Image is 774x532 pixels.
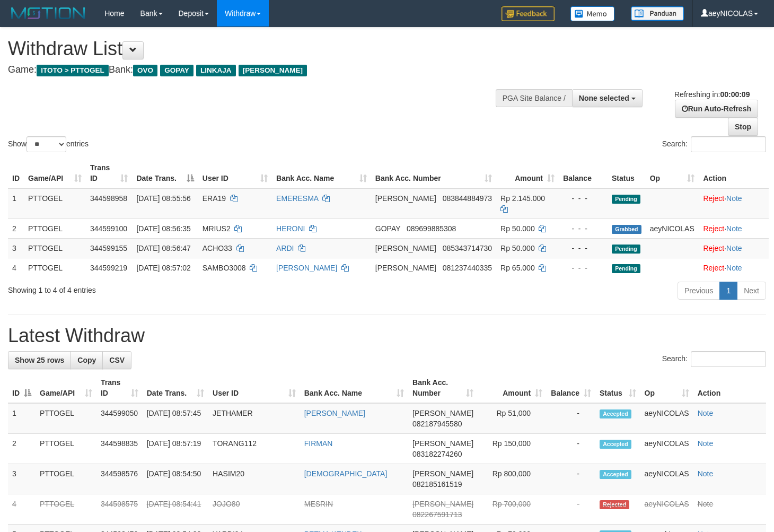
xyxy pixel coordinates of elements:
td: 2 [8,434,36,464]
th: User ID: activate to sort column ascending [208,373,300,403]
span: 344599100 [90,224,127,233]
span: Pending [612,195,640,204]
span: SAMBO3008 [203,264,246,272]
td: 344598576 [96,464,143,494]
a: ARDI [276,244,294,252]
span: Copy [77,356,96,364]
span: Pending [612,245,640,254]
div: - - - [563,263,603,273]
span: 344599219 [90,264,127,272]
span: Copy 082187945580 to clipboard [412,420,462,428]
th: Amount: activate to sort column ascending [478,373,547,403]
a: Reject [703,224,724,233]
a: EMERESMA [276,194,318,203]
th: Bank Acc. Number: activate to sort column ascending [371,158,496,188]
span: Rejected [600,500,629,509]
span: OVO [133,65,157,76]
span: Copy 082185161519 to clipboard [412,480,462,489]
td: 1 [8,188,24,219]
h1: Withdraw List [8,38,505,59]
a: Reject [703,244,724,252]
span: Grabbed [612,225,641,234]
img: MOTION_logo.png [8,5,89,21]
td: PTTOGEL [36,403,96,434]
td: HASIM20 [208,464,300,494]
td: aeyNICOLAS [640,434,693,464]
td: PTTOGEL [36,464,96,494]
span: [PERSON_NAME] [239,65,307,76]
th: Trans ID: activate to sort column ascending [96,373,143,403]
div: - - - [563,193,603,204]
span: [PERSON_NAME] [375,264,436,272]
span: Copy 083182274260 to clipboard [412,450,462,458]
span: ITOTO > PTTOGEL [37,65,109,76]
a: Note [726,224,742,233]
th: Op: activate to sort column ascending [646,158,699,188]
span: LINKAJA [196,65,236,76]
td: JOJO80 [208,494,300,525]
a: Note [698,469,714,478]
th: Balance [559,158,608,188]
td: 344598835 [96,434,143,464]
td: 344599050 [96,403,143,434]
span: [PERSON_NAME] [412,500,473,508]
td: - [547,494,595,525]
span: 344598958 [90,194,127,203]
th: Game/API: activate to sort column ascending [24,158,86,188]
a: Note [698,439,714,448]
td: Rp 51,000 [478,403,547,434]
td: PTTOGEL [24,188,86,219]
span: Show 25 rows [15,356,64,364]
td: · [699,258,769,277]
td: PTTOGEL [24,238,86,258]
a: Reject [703,264,724,272]
a: MESRIN [304,500,333,508]
td: 344598575 [96,494,143,525]
span: [PERSON_NAME] [375,194,436,203]
span: [PERSON_NAME] [412,409,473,417]
span: None selected [579,94,629,102]
td: JETHAMER [208,403,300,434]
a: [PERSON_NAME] [276,264,337,272]
a: Note [698,409,714,417]
a: Copy [71,351,103,369]
th: Date Trans.: activate to sort column descending [132,158,198,188]
td: [DATE] 08:57:45 [143,403,208,434]
td: TORANG112 [208,434,300,464]
td: [DATE] 08:57:19 [143,434,208,464]
a: [DEMOGRAPHIC_DATA] [304,469,388,478]
td: - [547,434,595,464]
span: Copy 085343714730 to clipboard [443,244,492,252]
td: · [699,219,769,238]
td: - [547,464,595,494]
a: Note [726,244,742,252]
span: 344599155 [90,244,127,252]
td: 4 [8,494,36,525]
span: Accepted [600,470,631,479]
a: 1 [719,282,737,300]
th: ID [8,158,24,188]
td: PTTOGEL [36,434,96,464]
strong: 00:00:09 [720,90,750,99]
th: Trans ID: activate to sort column ascending [86,158,132,188]
td: · [699,238,769,258]
span: Pending [612,264,640,273]
a: Note [726,194,742,203]
th: Balance: activate to sort column ascending [547,373,595,403]
th: Action [699,158,769,188]
span: GOPAY [375,224,400,233]
span: Rp 50.000 [500,244,535,252]
a: Next [737,282,766,300]
span: [DATE] 08:56:47 [136,244,190,252]
span: [PERSON_NAME] [375,244,436,252]
img: panduan.png [631,6,684,21]
div: - - - [563,243,603,254]
input: Search: [691,136,766,152]
td: PTTOGEL [36,494,96,525]
a: Previous [678,282,720,300]
label: Search: [662,351,766,367]
td: aeyNICOLAS [640,494,693,525]
th: Date Trans.: activate to sort column ascending [143,373,208,403]
th: Action [693,373,766,403]
img: Button%20Memo.svg [570,6,615,21]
